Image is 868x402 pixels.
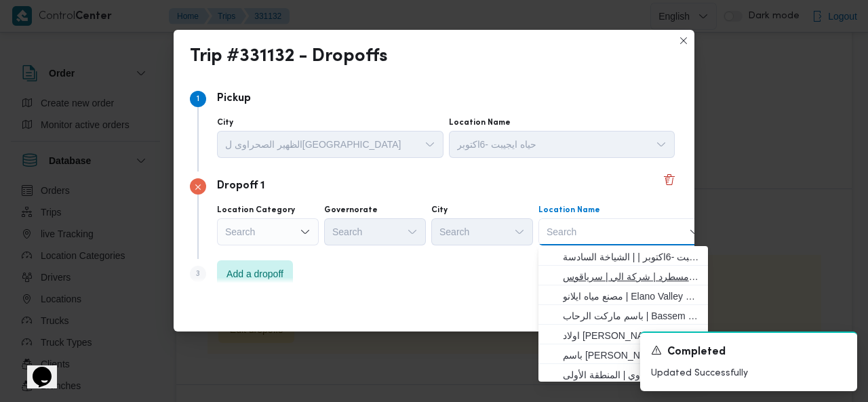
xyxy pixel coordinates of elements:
[667,344,726,361] span: Completed
[563,249,700,265] span: حياه ايجيبت -6اكتوبر | | الشياخة السادسة
[457,136,536,151] span: حياه ايجيبت -6اكتوبر
[538,246,708,266] button: حياه ايجيبت -6اكتوبر | | الشياخة السادسة
[217,178,264,195] p: Dropoff 1
[225,136,401,151] span: الظهير الصحراوى ل[GEOGRAPHIC_DATA]
[407,226,418,237] button: Open list of options
[197,95,199,103] span: 1
[217,117,233,128] label: City
[661,172,677,188] button: Delete
[217,205,295,216] label: Location Category
[14,348,57,388] iframe: chat widget
[656,139,667,150] button: Open list of options
[538,205,600,216] label: Location Name
[538,344,708,364] button: باسم ماركت هيليوبلس | مصر الجديدة | المطار
[563,367,700,383] span: سيركل كيه البطراوي | البطراوي | المنطقة الأولى
[563,268,700,285] span: فرونت دور مسطرد | شركة الي | سرياقوس
[563,327,700,344] span: اولاد [PERSON_NAME] | [PERSON_NAME] | الحي السادس
[190,46,388,68] div: Trip #331132 - Dropoffs
[431,205,448,216] label: City
[689,226,700,237] button: Close list of options
[217,91,251,107] p: Pickup
[563,308,700,324] span: باسم ماركت الرحاب | Bassem Market | الرحاب و المستثمرون
[425,139,435,150] button: Open list of options
[194,183,202,191] svg: Step 2 has errors
[651,344,846,361] div: Notification
[563,347,700,363] span: باسم [PERSON_NAME] | مصر الجديدة | المطار
[514,226,525,237] button: Open list of options
[196,270,200,278] span: 3
[563,288,700,304] span: مصنع مياه ايلانو | Elano Valley Water factory | بنى سلامة
[675,33,692,49] button: Closes this modal window
[324,205,378,216] label: Governorate
[651,366,846,380] p: Updated Successfully
[449,117,511,128] label: Location Name
[300,226,311,237] button: Open list of options
[538,285,708,305] button: مصنع مياه ايلانو | Elano Valley Water factory | بنى سلامة
[538,325,708,344] button: اولاد المحلاوي مصطفي النحاس | مصطفى النحاس | الحي السادس
[538,364,708,384] button: سيركل كيه البطراوي | البطراوي | المنطقة الأولى
[226,266,283,282] span: Add a dropoff
[538,305,708,325] button: باسم ماركت الرحاب | Bassem Market | الرحاب و المستثمرون
[538,266,708,285] button: فرونت دور مسطرد | شركة الي | سرياقوس
[217,260,293,287] button: Add a dropoff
